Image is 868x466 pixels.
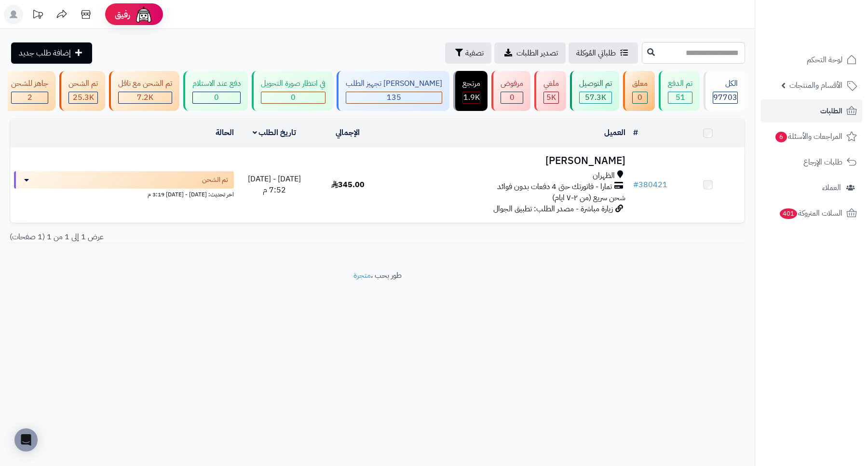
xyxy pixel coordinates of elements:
span: 401 [779,208,798,219]
span: 6 [775,131,787,143]
a: مرتجع 1.9K [451,71,489,111]
div: [PERSON_NAME] تجهيز الطلب [346,78,442,89]
div: 1856 [463,92,480,103]
span: تصدير الطلبات [516,47,558,59]
a: العميل [604,127,625,138]
span: تمارا - فاتورتك حتى 4 دفعات بدون فوائد [497,181,612,192]
a: #380421 [633,179,667,191]
span: 97703 [713,92,737,103]
a: في انتظار صورة التحويل 0 [250,71,335,111]
a: الكل97703 [702,71,747,111]
div: 57255 [580,92,611,103]
a: تم التوصيل 57.3K [568,71,621,111]
span: 0 [291,92,296,103]
a: معلق 0 [621,71,657,111]
button: تصفية [445,42,491,64]
span: [DATE] - [DATE] 7:52 م [248,173,301,196]
a: دفع عند الاستلام 0 [181,71,250,111]
div: في انتظار صورة التحويل [261,78,325,89]
div: مرتجع [462,78,480,89]
a: تاريخ الطلب [253,127,297,138]
span: العملاء [822,181,841,194]
a: مرفوض 0 [489,71,532,111]
span: شحن سريع (من ٢-٧ ايام) [552,192,625,204]
span: 25.3K [73,92,94,103]
a: المراجعات والأسئلة6 [761,125,862,148]
span: 0 [637,92,642,103]
span: 7.2K [137,92,153,103]
a: [PERSON_NAME] تجهيز الطلب 135 [335,71,451,111]
a: السلات المتروكة401 [761,202,862,225]
a: الحالة [216,127,234,138]
a: طلبات الإرجاع [761,151,862,174]
div: عرض 1 إلى 1 من 1 (1 صفحات) [2,232,378,243]
span: تم الشحن [202,175,228,185]
div: 135 [346,92,442,103]
span: # [633,179,638,191]
a: تصدير الطلبات [494,42,566,64]
img: ai-face.png [134,5,153,24]
div: 0 [193,92,240,103]
div: 25320 [69,92,97,103]
span: تصفية [465,47,484,59]
span: السلات المتروكة [779,206,842,220]
span: رفيق [115,9,130,20]
div: 5016 [544,92,558,103]
span: 345.00 [331,179,365,191]
div: 0 [501,92,523,103]
span: 2 [27,92,32,103]
div: تم الدفع [668,78,692,89]
span: لوحة التحكم [807,53,842,67]
span: 1.9K [463,92,480,103]
div: 0 [633,92,647,103]
span: 57.3K [585,92,606,103]
a: تحديثات المنصة [26,5,50,27]
div: 51 [668,92,692,103]
div: دفع عند الاستلام [192,78,241,89]
div: معلق [632,78,648,89]
div: 2 [12,92,48,103]
div: 0 [261,92,325,103]
a: تم الدفع 51 [657,71,702,111]
span: 5K [546,92,556,103]
div: تم الشحن مع ناقل [118,78,172,89]
a: لوحة التحكم [761,48,862,71]
a: تم الشحن 25.3K [57,71,107,111]
div: الكل [713,78,738,89]
span: طلباتي المُوكلة [576,47,616,59]
a: متجرة [353,270,371,281]
span: 0 [510,92,515,103]
span: 135 [387,92,401,103]
div: اخر تحديث: [DATE] - [DATE] 3:19 م [14,189,234,199]
a: العملاء [761,176,862,199]
div: مرفوض [501,78,523,89]
div: ملغي [543,78,559,89]
span: الطلبات [820,104,842,118]
h3: [PERSON_NAME] [389,155,625,166]
div: تم التوصيل [579,78,612,89]
a: إضافة طلب جديد [11,42,92,64]
a: تم الشحن مع ناقل 7.2K [107,71,181,111]
span: 0 [214,92,219,103]
span: الأقسام والمنتجات [789,79,842,92]
div: 7222 [119,92,172,103]
span: زيارة مباشرة - مصدر الطلب: تطبيق الجوال [493,203,613,215]
a: # [633,127,638,138]
a: طلباتي المُوكلة [569,42,638,64]
a: الطلبات [761,99,862,123]
span: الظهران [593,170,615,181]
a: الإجمالي [336,127,360,138]
img: logo-2.png [802,8,859,28]
a: ملغي 5K [532,71,568,111]
div: Open Intercom Messenger [14,428,38,452]
span: طلبات الإرجاع [803,155,842,169]
span: 51 [676,92,685,103]
span: إضافة طلب جديد [19,47,71,59]
span: المراجعات والأسئلة [774,130,842,143]
div: جاهز للشحن [11,78,48,89]
div: تم الشحن [68,78,98,89]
